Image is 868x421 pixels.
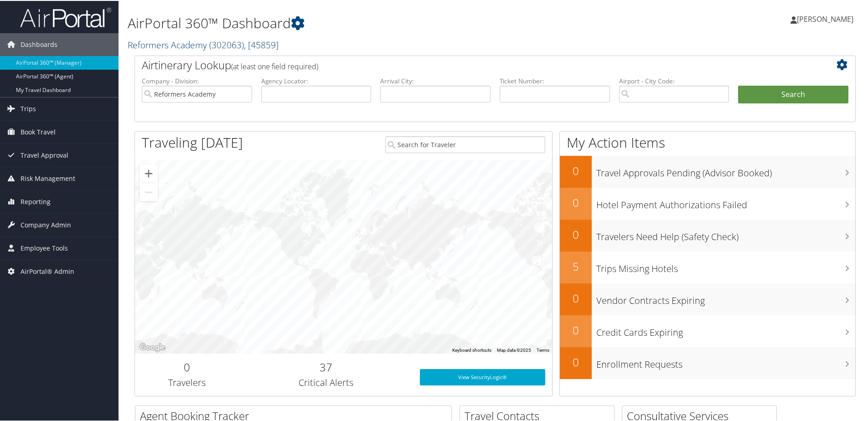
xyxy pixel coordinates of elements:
h3: Vendor Contracts Expiring [596,289,855,306]
h2: 0 [560,226,592,241]
h1: Traveling [DATE] [142,132,243,151]
a: 0Hotel Payment Authorizations Failed [560,187,855,219]
h2: 0 [560,290,592,305]
h2: 5 [560,258,592,273]
span: Company Admin [21,213,71,236]
a: 0Enrollment Requests [560,346,855,378]
label: Ticket Number: [500,76,610,85]
h3: Enrollment Requests [596,353,855,370]
label: Airport - City Code: [619,76,729,85]
span: Employee Tools [21,236,68,259]
span: (at least one field required) [231,61,318,71]
h3: Travel Approvals Pending (Advisor Booked) [596,161,855,179]
a: View SecurityLogic® [420,368,545,385]
h3: Travelers [142,375,232,388]
a: Open this area in Google Maps (opens a new window) [137,341,167,353]
span: Travel Approval [21,143,68,166]
a: 5Trips Missing Hotels [560,251,855,282]
span: [PERSON_NAME] [797,13,853,23]
img: Google [137,341,167,353]
label: Company - Division: [142,76,252,85]
span: Trips [21,97,36,119]
h2: 0 [142,359,232,374]
a: 0Vendor Contracts Expiring [560,282,855,314]
span: ( 302063 ) [209,38,244,50]
h3: Credit Cards Expiring [596,321,855,338]
h3: Hotel Payment Authorizations Failed [596,193,855,210]
a: Reformers Academy [128,38,279,50]
input: Search for Traveler [385,135,545,152]
h1: AirPortal 360™ Dashboard [128,13,618,32]
h2: 0 [560,322,592,337]
button: Zoom out [139,182,158,200]
a: [PERSON_NAME] [790,5,863,32]
h2: Airtinerary Lookup [142,56,788,72]
span: , [ 45859 ] [244,38,279,50]
span: Book Travel [21,120,56,143]
label: Arrival City: [380,76,491,85]
button: Search [738,85,848,103]
h3: Travelers Need Help (Safety Check) [596,225,855,242]
img: airportal-logo.png [20,6,111,27]
h3: Trips Missing Hotels [596,257,855,274]
h2: 0 [560,194,592,210]
h2: 37 [246,359,406,374]
button: Zoom in [139,164,158,182]
h1: My Action Items [560,132,855,151]
span: Risk Management [21,166,75,189]
span: AirPortal® Admin [21,259,74,282]
span: Dashboards [21,32,57,55]
label: Agency Locator: [261,76,372,85]
h2: 0 [560,162,592,178]
button: Keyboard shortcuts [452,346,491,353]
a: 0Travel Approvals Pending (Advisor Booked) [560,155,855,187]
a: Terms (opens in new tab) [537,347,549,352]
span: Reporting [21,190,51,212]
h2: 0 [560,354,592,369]
span: Map data ©2025 [497,347,531,352]
a: 0Credit Cards Expiring [560,314,855,346]
a: 0Travelers Need Help (Safety Check) [560,219,855,251]
h3: Critical Alerts [246,375,406,388]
